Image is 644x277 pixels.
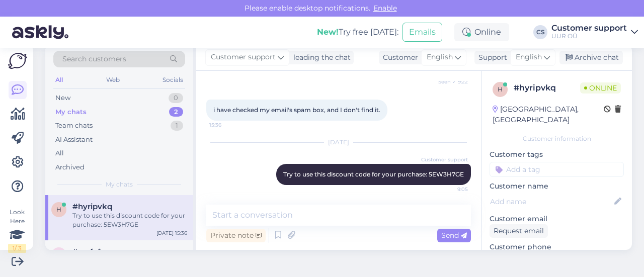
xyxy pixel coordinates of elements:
div: Customer support [551,24,627,32]
div: My chats [55,107,87,117]
span: Send [441,231,467,240]
div: Support [474,52,507,63]
div: [DATE] 15:36 [156,229,187,237]
p: Customer email [490,214,624,224]
div: Web [104,73,122,86]
p: Customer tags [490,149,624,160]
div: [DATE] [206,138,471,147]
div: Try free [DATE]: [317,26,398,38]
div: Team chats [55,121,93,131]
b: New! [317,27,339,37]
span: 15:36 [209,121,247,129]
div: [GEOGRAPHIC_DATA], [GEOGRAPHIC_DATA] [493,104,604,125]
span: Try to use this discount code for your purchase: 5EW3H7GE [283,170,464,178]
span: #hyripvkq [72,202,112,211]
p: Customer name [490,181,624,192]
span: h [56,206,61,213]
span: My chats [106,180,133,189]
div: leading the chat [289,52,351,63]
div: New [55,93,70,103]
input: Add name [490,196,612,207]
input: Add a tag [490,162,624,177]
div: Online [454,23,509,41]
div: Customer [379,52,418,63]
div: 1 / 3 [8,244,26,253]
div: 0 [169,93,183,103]
div: Request email [490,224,548,238]
div: AI Assistant [55,135,93,145]
div: # hyripvkq [514,82,580,94]
span: English [516,52,542,63]
span: h [498,85,503,93]
div: UUR OÜ [551,32,627,40]
div: Archive chat [559,51,623,64]
div: Customer information [490,134,624,143]
div: Socials [160,73,185,86]
a: Customer supportUUR OÜ [551,24,638,40]
button: Emails [403,23,442,42]
div: 1 [171,121,183,131]
div: Private note [206,229,266,242]
span: 9:05 [430,186,468,193]
span: Online [580,82,621,94]
span: Customer support [421,156,468,163]
div: Look Here [8,208,26,253]
div: All [55,148,64,158]
p: Customer phone [490,242,624,252]
span: i have checked my email's spam box, and I don't find it. [213,106,380,114]
span: #msfafzgv [72,247,114,256]
span: Search customers [62,54,126,64]
div: CS [533,25,547,39]
div: Try to use this discount code for your purchase: 5EW3H7GE [72,211,187,229]
img: Askly Logo [8,53,27,69]
div: Archived [55,162,85,172]
div: All [53,73,65,86]
span: Customer support [211,52,276,63]
span: Seen ✓ 9:22 [430,78,468,85]
span: English [427,52,453,63]
span: Enable [370,4,400,13]
div: 2 [169,107,183,117]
